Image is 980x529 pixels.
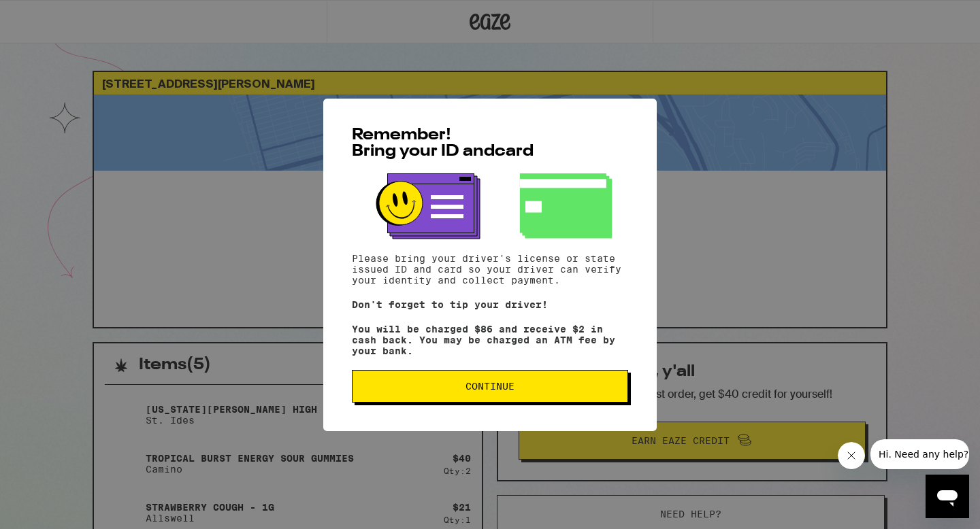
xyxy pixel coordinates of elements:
[352,324,628,356] p: You will be charged $86 and receive $2 in cash back. You may be charged an ATM fee by your bank.
[352,253,628,286] p: Please bring your driver's license or state issued ID and card so your driver can verify your ide...
[352,370,628,403] button: Continue
[870,439,969,469] iframe: Message from company
[838,442,865,469] iframe: Close message
[465,381,514,391] span: Continue
[926,475,969,518] iframe: Button to launch messaging window
[352,299,628,310] p: Don't forget to tip your driver!
[352,127,534,160] span: Remember! Bring your ID and card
